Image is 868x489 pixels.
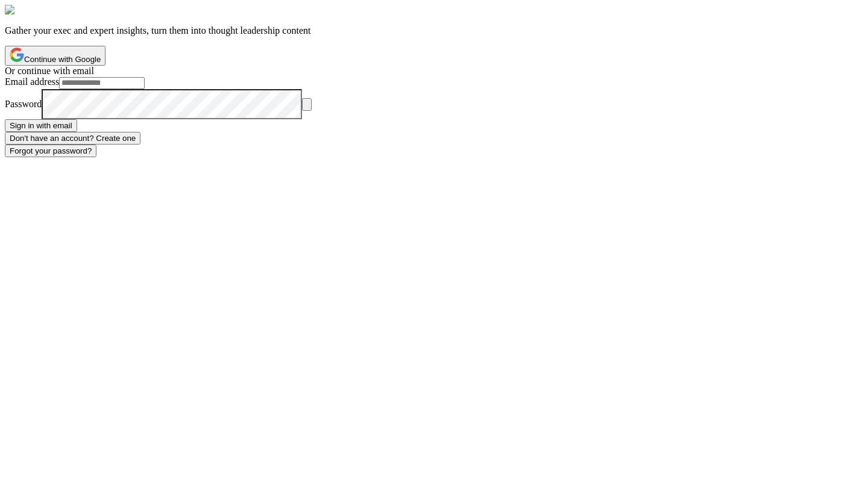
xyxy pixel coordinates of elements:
[5,46,105,66] button: Continue with Google
[5,145,96,157] button: Forgot your password?
[5,5,37,16] img: Leaps
[5,99,42,109] label: Password
[10,48,24,62] img: Google logo
[5,132,140,145] button: Don't have an account? Create one
[5,66,94,76] span: Or continue with email
[5,119,77,132] button: Sign in with email
[5,25,863,36] p: Gather your exec and expert insights, turn them into thought leadership content
[5,76,59,87] label: Email address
